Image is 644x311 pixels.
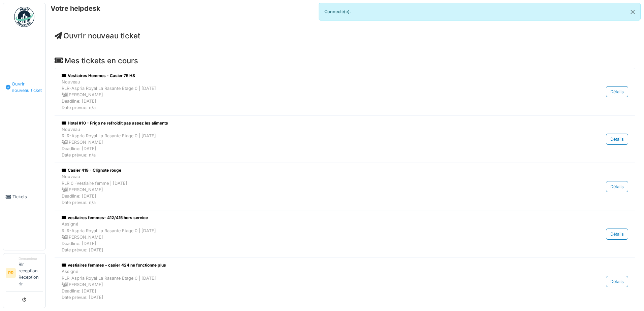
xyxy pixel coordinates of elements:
[60,118,630,160] a: Hotel #10 - Frigo ne refroidit pas assez les aliments NouveauRLR-Aspria Royal La Rasante Etage 0 ...
[12,194,43,200] span: Tickets
[606,134,628,145] div: Détails
[606,229,628,240] div: Détails
[19,256,43,290] li: Rlr reception Reception rlr
[606,181,628,192] div: Détails
[606,276,628,287] div: Détails
[6,268,16,278] li: RR
[60,213,630,255] a: vestiaires femmes- 412/415 hors service AssignéRLR-Aspria Royal La Rasante Etage 0 | [DATE] [PERS...
[62,215,546,221] div: vestiaires femmes- 412/415 hors service
[62,120,546,126] div: Hotel #10 - Frigo ne refroidit pas assez les aliments
[51,4,100,12] h6: Votre helpdesk
[62,268,546,301] div: Assigné RLR-Aspria Royal La Rasante Etage 0 | [DATE] [PERSON_NAME] Deadline: [DATE] Date prévue: ...
[62,79,546,111] div: Nouveau RLR-Aspria Royal La Rasante Etage 0 | [DATE] [PERSON_NAME] Deadline: [DATE] Date prévue: n/a
[62,262,546,268] div: vestiaires femmes - casier 424 ne fonctionne plus
[62,126,546,159] div: Nouveau RLR-Aspria Royal La Rasante Etage 0 | [DATE] [PERSON_NAME] Deadline: [DATE] Date prévue: n/a
[606,86,628,97] div: Détails
[62,221,546,253] div: Assigné RLR-Aspria Royal La Rasante Etage 0 | [DATE] [PERSON_NAME] Deadline: [DATE] Date prévue: ...
[60,261,630,302] a: vestiaires femmes - casier 424 ne fonctionne plus AssignéRLR-Aspria Royal La Rasante Etage 0 | [D...
[55,31,140,40] a: Ouvrir nouveau ticket
[62,73,546,79] div: Vestiaires Hommes - Casier 75 HS
[6,256,43,291] a: RR DemandeurRlr reception Reception rlr
[12,81,43,94] span: Ouvrir nouveau ticket
[60,166,630,207] a: Casier 419 - Clignote rouge NouveauRLR 0 -Vestiaire femme | [DATE] [PERSON_NAME]Deadline: [DATE]D...
[19,256,43,261] div: Demandeur
[3,143,45,250] a: Tickets
[55,56,635,65] h4: Mes tickets en cours
[62,173,546,206] div: Nouveau RLR 0 -Vestiaire femme | [DATE] [PERSON_NAME] Deadline: [DATE] Date prévue: n/a
[625,3,640,21] button: Close
[319,3,641,21] div: Connecté(e).
[60,71,630,113] a: Vestiaires Hommes - Casier 75 HS NouveauRLR-Aspria Royal La Rasante Etage 0 | [DATE] [PERSON_NAME...
[14,7,34,27] img: Badge_color-CXgf-gQk.svg
[62,167,546,173] div: Casier 419 - Clignote rouge
[3,31,45,143] a: Ouvrir nouveau ticket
